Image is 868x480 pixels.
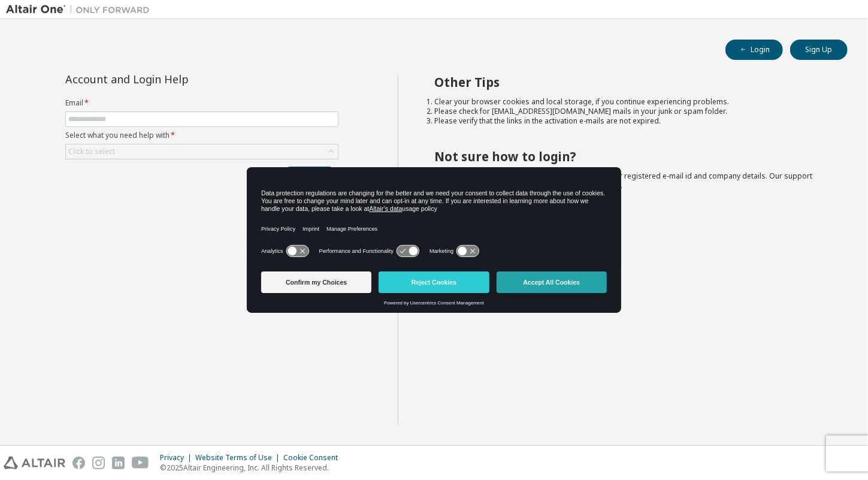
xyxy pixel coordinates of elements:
[65,74,284,84] div: Account and Login Help
[132,457,149,469] img: youtube.svg
[434,74,826,90] h2: Other Tips
[434,107,826,116] li: Please check for [EMAIL_ADDRESS][DOMAIN_NAME] mails in your junk or spam folder.
[725,40,783,60] button: Login
[434,171,812,191] span: with a brief description of the problem, your registered e-mail id and company details. Our suppo...
[92,457,105,469] img: instagram.svg
[66,144,338,159] div: Click to select
[790,40,848,60] button: Sign Up
[4,457,65,469] img: altair_logo.svg
[160,453,195,463] div: Privacy
[434,116,826,126] li: Please verify that the links in the activation e-mails are not expired.
[72,457,85,469] img: facebook.svg
[283,453,345,463] div: Cookie Consent
[68,147,115,156] div: Click to select
[160,463,345,473] p: © 2025 Altair Engineering, Inc. All Rights Reserved.
[281,167,338,187] button: Submit
[112,457,125,469] img: linkedin.svg
[434,149,826,164] h2: Not sure how to login?
[65,98,338,108] label: Email
[434,97,826,107] li: Clear your browser cookies and local storage, if you continue experiencing problems.
[6,4,156,16] img: Altair One
[195,453,283,463] div: Website Terms of Use
[65,131,338,140] label: Select what you need help with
